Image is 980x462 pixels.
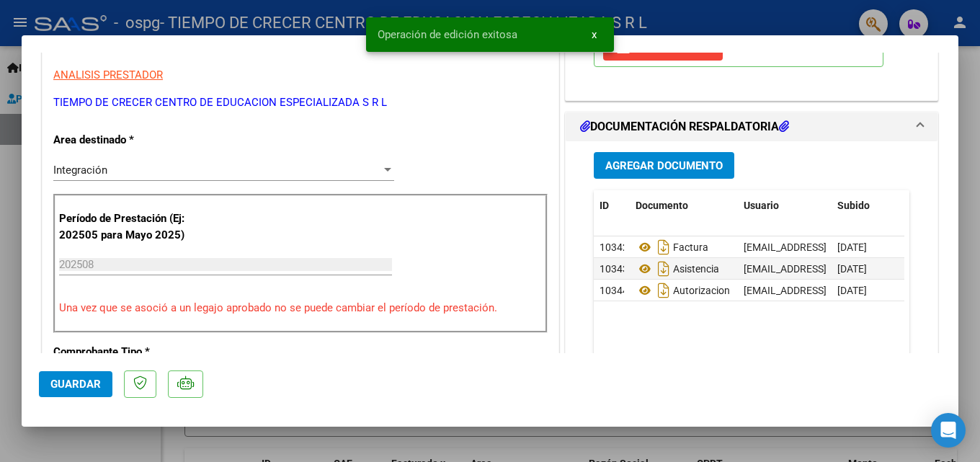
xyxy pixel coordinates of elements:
[580,22,608,48] button: x
[636,200,688,211] span: Documento
[654,257,673,280] i: Descargar documento
[566,141,937,440] div: DOCUMENTACIÓN RESPALDATORIA
[630,190,738,221] datatable-header-cell: Documento
[50,378,101,391] span: Guardar
[837,263,867,275] span: [DATE]
[904,190,976,221] datatable-header-cell: Acción
[600,263,628,275] span: 10343
[654,236,673,259] i: Descargar documento
[53,94,548,111] p: TIEMPO DE CRECER CENTRO DE EDUCACION ESPECIALIZADA S R L
[566,112,937,141] mat-expansion-panel-header: DOCUMENTACIÓN RESPALDATORIA
[837,200,870,211] span: Subido
[837,285,867,296] span: [DATE]
[39,371,112,397] button: Guardar
[636,263,719,275] span: Asistencia
[53,132,202,148] p: Area destinado *
[654,279,673,302] i: Descargar documento
[378,27,517,42] span: Operación de edición exitosa
[53,164,107,177] span: Integración
[738,190,832,221] datatable-header-cell: Usuario
[600,241,628,253] span: 10342
[931,413,966,448] div: Open Intercom Messenger
[605,159,723,172] span: Agregar Documento
[600,200,609,211] span: ID
[744,200,779,211] span: Usuario
[53,68,163,81] span: ANALISIS PRESTADOR
[636,241,708,253] span: Factura
[592,28,597,41] span: x
[636,285,730,296] span: Autorizacion
[594,190,630,221] datatable-header-cell: ID
[832,190,904,221] datatable-header-cell: Subido
[594,152,734,179] button: Agregar Documento
[53,344,202,360] p: Comprobante Tipo *
[600,285,628,296] span: 10344
[580,118,789,136] h1: DOCUMENTACIÓN RESPALDATORIA
[837,241,867,253] span: [DATE]
[59,300,542,316] p: Una vez que se asoció a un legajo aprobado no se puede cambiar el período de prestación.
[59,210,204,243] p: Período de Prestación (Ej: 202505 para Mayo 2025)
